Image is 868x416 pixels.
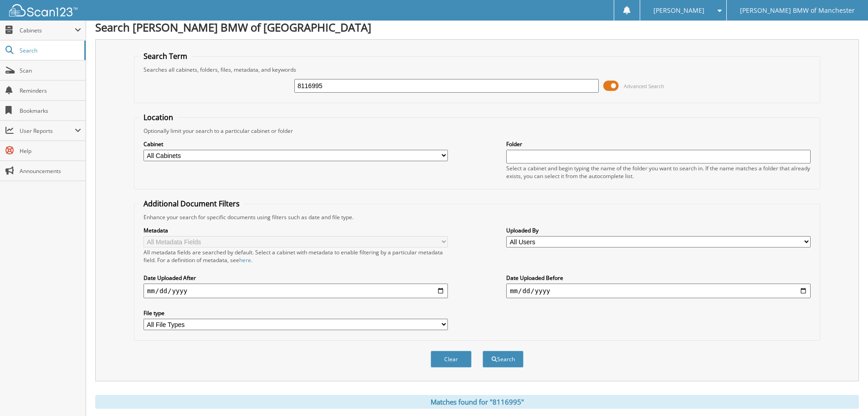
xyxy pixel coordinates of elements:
input: end [506,284,811,298]
div: Enhance your search for specific documents using filters such as date and file type. [139,213,815,221]
span: User Reports [20,127,75,135]
span: [PERSON_NAME] [653,8,704,13]
label: Metadata [144,226,448,234]
a: here [239,256,251,264]
legend: Location [139,112,178,122]
div: Select a cabinet and begin typing the name of the folder you want to search in. If the name match... [506,164,811,180]
span: Help [20,147,81,155]
label: Date Uploaded Before [506,274,811,282]
label: Cabinet [144,140,448,148]
label: File type [144,309,448,317]
span: Cabinets [20,26,75,34]
span: Reminders [20,87,81,95]
div: Matches found for "8116995" [95,395,859,409]
img: scan123-logo-white.svg [9,4,77,16]
legend: Search Term [139,51,192,61]
span: Bookmarks [20,107,81,115]
h1: Search [PERSON_NAME] BMW of [GEOGRAPHIC_DATA] [95,20,859,35]
iframe: Chat Widget [822,372,868,416]
legend: Additional Document Filters [139,199,244,209]
label: Folder [506,140,811,148]
button: Clear [431,351,472,368]
span: Scan [20,67,81,74]
button: Search [483,351,524,368]
span: [PERSON_NAME] BMW of Manchester [740,8,855,13]
div: Optionally limit your search to a particular cabinet or folder [139,127,815,135]
span: Announcements [20,167,81,175]
label: Uploaded By [506,226,811,234]
div: All metadata fields are searched by default. Select a cabinet with metadata to enable filtering b... [144,248,448,264]
label: Date Uploaded After [144,274,448,282]
div: Searches all cabinets, folders, files, metadata, and keywords [139,66,815,74]
input: start [144,284,448,298]
span: Advanced Search [624,83,664,90]
span: Search [20,47,80,54]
